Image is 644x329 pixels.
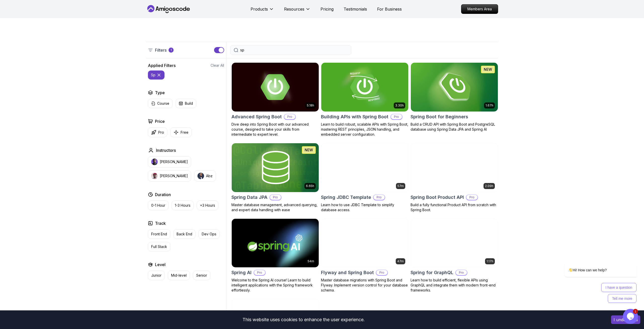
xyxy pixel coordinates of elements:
img: Spring Boot Product API card [411,143,498,192]
p: sp [151,72,155,78]
button: sp [148,70,165,80]
a: Pricing [320,6,334,12]
p: Pro [466,195,477,200]
p: Build a CRUD API with Spring Boot and PostgreSQL database using Spring Data JPA and Spring AI [411,122,498,132]
p: Pro [254,270,265,275]
p: Pro [456,270,467,275]
button: Accept cookies [611,315,640,324]
button: 1-3 Hours [172,201,194,210]
p: Filters [155,47,167,53]
p: [PERSON_NAME] [160,173,188,178]
h2: Spring for GraphQL [411,269,453,276]
p: 1-3 Hours [175,203,190,208]
div: This website uses cookies to enhance the user experience. [4,314,603,325]
h2: Spring AI [231,269,252,276]
p: 3.30h [395,103,404,107]
p: Pro [374,195,385,200]
p: Learn how to use JDBC Template to simplify database access. [321,202,409,212]
p: 57m [397,184,404,188]
a: Spring JDBC Template card57mSpring JDBC TemplateProLearn how to use JDBC Template to simplify dat... [321,143,409,212]
button: Pro [148,127,167,137]
p: [PERSON_NAME] [160,159,188,164]
iframe: chat widget [623,309,639,324]
img: instructor img [151,159,158,165]
a: Spring for GraphQL card1.17hSpring for GraphQLProLearn how to build efficient, flexible APIs usin... [411,218,498,293]
p: Master database migrations with Spring Boot and Flyway. Implement version control for your databa... [321,278,409,293]
img: Spring Boot for Beginners card [411,63,498,112]
button: Free [170,127,192,137]
p: Pro [391,114,402,119]
p: Dev Ops [202,232,216,237]
button: Senior [193,271,210,280]
p: 1.67h [486,103,493,107]
p: Resources [284,6,304,12]
h2: Spring JDBC Template [321,194,371,201]
p: Abz [206,173,213,178]
button: Clear All [211,63,224,68]
img: Building APIs with Spring Boot card [321,63,408,112]
p: Free [181,130,188,135]
p: Dive deep into Spring Boot with our advanced course, designed to take your skills from intermedia... [231,122,319,137]
button: Back End [173,229,195,239]
p: Welcome to the Spring AI course! Learn to build intelligent applications with the Spring framewor... [231,278,319,293]
button: Full Stack [148,242,170,251]
a: Testimonials [344,6,367,12]
p: 1 [171,48,172,52]
p: 2.09h [485,184,493,188]
a: Spring Boot Product API card2.09hSpring Boot Product APIProBuild a fully functional Product API f... [411,143,498,212]
img: Advanced Spring Boot card [232,63,319,112]
button: instructor imgAbz [194,170,216,181]
button: instructor img[PERSON_NAME] [148,156,191,167]
h2: Spring Boot for Beginners [411,113,468,120]
button: Front End [148,229,170,239]
h2: Type [155,90,165,96]
img: instructor img [197,173,204,179]
img: Spring AI card [232,219,319,268]
p: 54m [308,259,314,263]
p: Mid-level [171,273,187,278]
button: 0-1 Hour [148,201,169,210]
img: Spring for GraphQL card [411,219,498,268]
p: Products [251,6,268,12]
a: Members Area [461,4,498,14]
button: Resources [284,6,310,16]
p: Pro [376,270,387,275]
p: Senior [196,273,207,278]
h2: Applied Filters [148,62,176,68]
p: 5.18h [307,103,314,107]
img: Spring JDBC Template card [321,143,408,192]
p: 6.65h [306,184,314,188]
a: Flyway and Spring Boot card47mFlyway and Spring BootProMaster database migrations with Spring Boo... [321,218,409,293]
h2: Level [155,262,166,268]
img: Flyway and Spring Boot card [321,219,408,268]
p: For Business [377,6,402,12]
h2: Advanced Spring Boot [231,113,282,120]
p: Course [157,101,169,106]
p: Learn to build robust, scalable APIs with Spring Boot, mastering REST principles, JSON handling, ... [321,122,409,137]
p: Build [185,101,193,106]
a: Spring Boot for Beginners card1.67hNEWSpring Boot for BeginnersBuild a CRUD API with Spring Boot ... [411,62,498,132]
a: Advanced Spring Boot card5.18hAdvanced Spring BootProDive deep into Spring Boot with our advanced... [231,62,319,137]
p: 1.17h [487,259,493,263]
p: Full Stack [151,244,167,249]
img: Spring Data JPA card [232,143,319,192]
p: Learn how to build efficient, flexible APIs using GraphQL and integrate them with modern front-en... [411,278,498,293]
h2: Duration [155,192,171,198]
button: instructor img[PERSON_NAME] [148,170,191,181]
a: Spring Data JPA card6.65hNEWSpring Data JPAProMaster database management, advanced querying, and ... [231,143,319,212]
p: Pro [158,130,164,135]
p: 47m [397,259,404,263]
h2: Building APIs with Spring Boot [321,113,388,120]
iframe: chat widget [548,202,639,306]
p: Master database management, advanced querying, and expert data handling with ease [231,202,319,212]
input: Search Java, React, Spring boot ... [240,48,348,53]
button: Build [176,99,196,108]
h2: Spring Boot Product API [411,194,464,201]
